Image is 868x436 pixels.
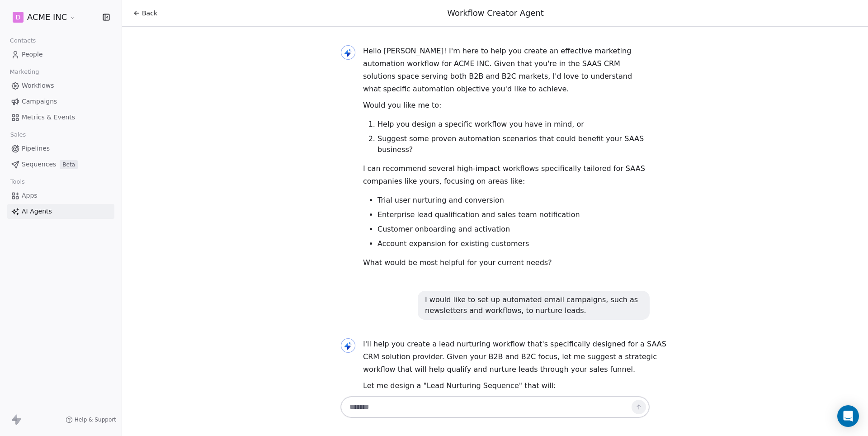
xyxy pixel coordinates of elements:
div: I would like to set up automated email campaigns, such as newsletters and workflows, to nurture l... [425,294,642,316]
p: What would be most helpful for your current needs? [363,256,650,269]
p: Would you like me to: [363,99,650,112]
span: Workflows [22,81,54,90]
span: Apps [22,191,38,200]
a: Campaigns [7,94,114,109]
span: Marketing [6,65,43,79]
a: Help & Support [66,416,116,423]
a: People [7,47,114,62]
li: Customer onboarding and activation [377,224,650,235]
span: Back [142,9,157,18]
button: DACME INC [11,9,78,25]
p: Hello [PERSON_NAME]! I'm here to help you create an effective marketing automation workflow for A... [363,45,650,95]
a: Pipelines [7,141,114,156]
span: Metrics & Events [22,113,75,122]
span: Help & Support [75,416,116,423]
span: Tools [6,175,28,189]
span: Pipelines [22,144,50,153]
li: Help you design a specific workflow you have in mind, or [377,119,650,130]
p: Let me design a "Lead Nurturing Sequence" that will: [363,379,672,392]
a: AI Agents [7,204,114,219]
a: Workflows [7,78,114,93]
div: Open Intercom Messenger [837,405,859,427]
span: D [16,13,21,22]
a: Apps [7,188,114,203]
span: ACME INC [27,11,67,23]
li: Account expansion for existing customers [377,238,650,249]
li: Trial user nurturing and conversion [377,195,650,206]
span: Contacts [6,34,40,47]
span: AI Agents [22,207,52,216]
li: Suggest some proven automation scenarios that could benefit your SAAS business? [377,133,650,155]
li: Enterprise lead qualification and sales team notification [377,209,650,220]
p: I can recommend several high-impact workflows specifically tailored for SAAS companies like yours... [363,162,650,188]
span: Campaigns [22,97,57,106]
span: Sequences [22,160,56,169]
span: Sales [6,128,30,142]
span: Workflow Creator Agent [447,8,544,18]
p: I'll help you create a lead nurturing workflow that's specifically designed for a SAAS CRM soluti... [363,338,672,376]
span: Beta [60,160,78,169]
a: Metrics & Events [7,110,114,125]
span: People [22,50,43,59]
a: SequencesBeta [7,157,114,172]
